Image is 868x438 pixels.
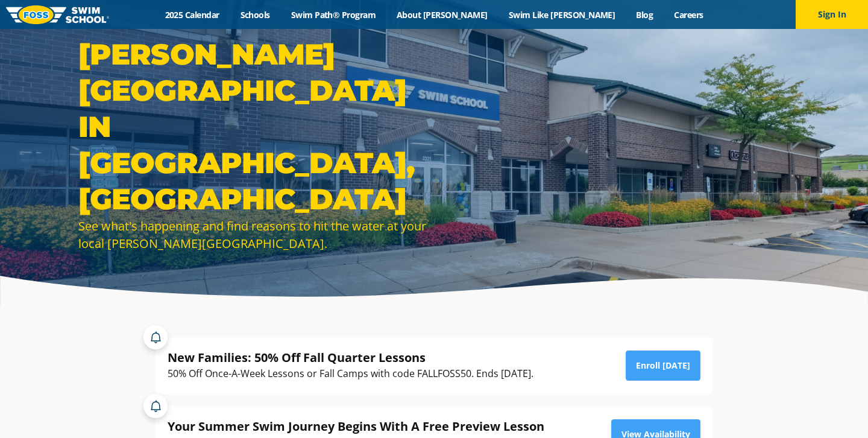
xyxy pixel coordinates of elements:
div: Your Summer Swim Journey Begins With A Free Preview Lesson [168,418,572,434]
a: Swim Path® Program [280,9,386,21]
div: New Families: 50% Off Fall Quarter Lessons [168,349,533,366]
a: Enroll [DATE] [626,351,700,381]
a: About [PERSON_NAME] [386,9,498,21]
div: 50% Off Once-A-Week Lessons or Fall Camps with code FALLFOSS50. Ends [DATE]. [168,366,533,382]
a: Blog [626,9,664,21]
img: FOSS Swim School Logo [6,5,109,24]
a: Careers [664,9,714,21]
a: 2025 Calendar [154,9,230,21]
h1: [PERSON_NAME][GEOGRAPHIC_DATA] in [GEOGRAPHIC_DATA], [GEOGRAPHIC_DATA] [78,36,428,217]
a: Swim Like [PERSON_NAME] [498,9,626,21]
div: See what's happening and find reasons to hit the water at your local [PERSON_NAME][GEOGRAPHIC_DATA]. [78,217,428,252]
a: Schools [230,9,280,21]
